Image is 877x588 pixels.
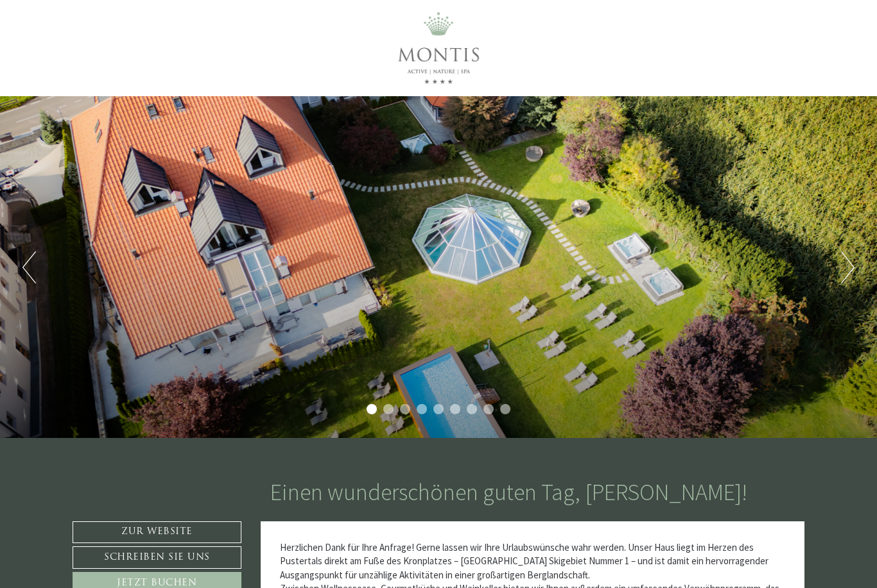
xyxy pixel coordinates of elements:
[73,521,241,543] a: Zur Website
[841,251,855,283] button: Next
[73,546,241,569] a: Schreiben Sie uns
[22,251,36,283] button: Previous
[270,480,747,505] h1: Einen wunderschönen guten Tag, [PERSON_NAME]!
